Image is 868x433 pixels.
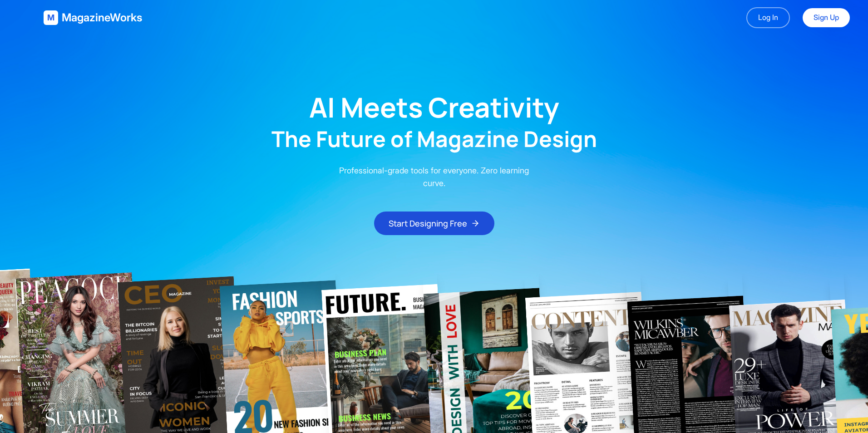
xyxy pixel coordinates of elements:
h2: The Future of Magazine Design [271,128,597,150]
h1: AI Meets Creativity [309,93,559,121]
a: Log In [746,7,790,28]
span: MagazineWorks [62,10,142,25]
a: Sign Up [803,8,850,27]
span: M [47,11,54,24]
button: Start Designing Free [374,212,494,235]
p: Professional-grade tools for everyone. Zero learning curve. [332,164,536,190]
